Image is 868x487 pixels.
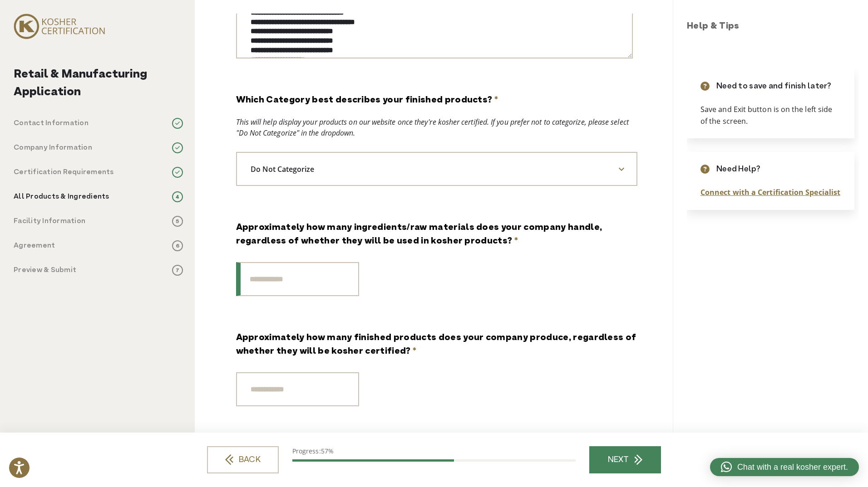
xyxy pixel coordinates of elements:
p: Save and Exit button is on the left side of the screen. [700,104,841,127]
div: This will help display your products on our website once they're kosher certified. If you prefer ... [236,117,637,138]
p: Agreement [14,240,55,251]
a: Chat with a real kosher expert. [710,458,859,476]
span: Do Not Categorize [236,152,637,186]
span: 6 [172,240,183,251]
p: Certification Requirements [14,167,114,178]
label: Approximately how many ingredients/raw materials does your company handle, regardless of whether ... [236,221,637,248]
label: Which Category best describes your finished products? [236,94,498,107]
a: Connect with a Certification Specialist [700,187,840,197]
h2: Retail & Manufacturing Application [14,66,183,101]
p: Progress: [292,446,576,456]
span: 4 [172,191,183,202]
p: All Products & Ingredients [14,191,109,202]
label: Approximately how many finished products does your company produce, regardless of whether they wi... [236,331,637,359]
p: Company Information [14,142,92,153]
span: 7 [172,265,183,276]
span: 5 [172,216,183,227]
p: Contact Information [14,118,89,129]
p: Need Help? [716,163,760,175]
h3: Help & Tips [687,20,859,34]
span: 57% [321,447,334,455]
a: NEXT [589,446,661,473]
a: BACK [207,446,279,473]
span: Do Not Categorize [237,161,335,177]
span: Chat with a real kosher expert. [737,461,848,473]
p: Facility Information [14,216,85,227]
p: Need to save and finish later? [716,80,832,93]
p: Preview & Submit [14,265,76,276]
